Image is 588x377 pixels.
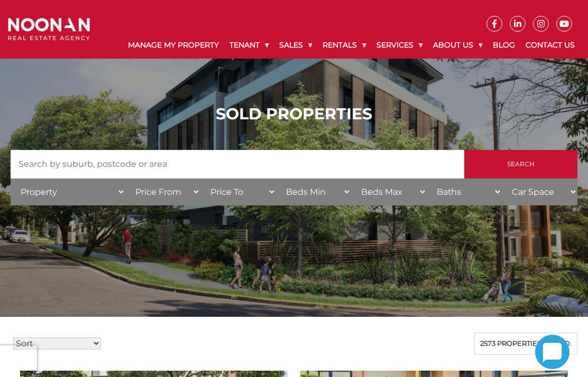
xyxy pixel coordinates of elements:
[123,32,224,59] a: Manage My Property
[8,18,90,41] img: Noonan Real Estate Agency
[488,32,520,59] a: Blog
[520,32,580,59] a: Contact Us
[13,337,101,350] select: Sort Listings
[224,32,274,59] a: Tenant
[464,150,577,178] input: Search
[11,150,464,178] input: Search by suburb, postcode or area
[317,32,371,59] a: Rentals
[474,333,577,355] div: 2573 properties found.
[11,105,577,124] h1: Sold Properties
[371,32,428,59] a: Services
[274,32,317,59] a: Sales
[428,32,488,59] a: About Us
